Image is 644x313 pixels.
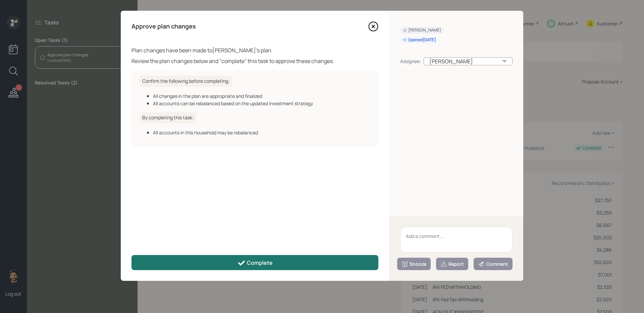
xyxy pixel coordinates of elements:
[131,46,378,54] div: Plan changes have been made to [PERSON_NAME] 's plan.
[397,258,431,270] button: Snooze
[237,259,273,267] div: Complete
[131,255,378,270] button: Complete
[403,37,436,43] div: Opened [DATE]
[153,100,370,107] div: All accounts can be rebalanced based on the updated investment strategy
[440,261,464,267] div: Report
[140,112,196,123] h6: By completing this task:
[403,27,441,33] div: [PERSON_NAME]
[140,76,232,87] h6: Confirm the following before completing:
[131,23,196,30] h4: Approve plan changes
[400,58,421,65] div: Assignee:
[424,57,513,65] div: [PERSON_NAME]
[131,57,378,65] div: Review the plan changes below and "complete" this task to approve these changes.
[474,258,513,270] button: Comment
[153,92,370,100] div: All changes in the plan are appropriate and finalized
[478,261,508,267] div: Comment
[153,129,370,136] div: All accounts in this household may be rebalanced
[401,261,426,267] div: Snooze
[436,258,468,270] button: Report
